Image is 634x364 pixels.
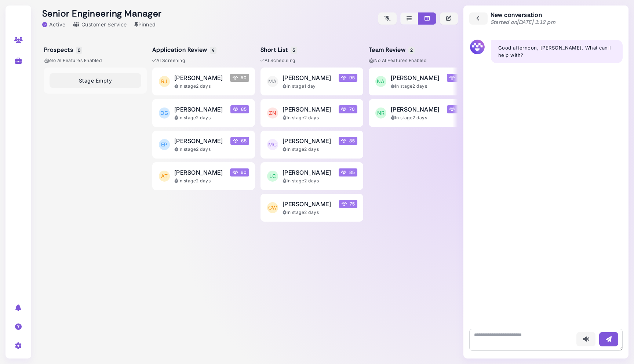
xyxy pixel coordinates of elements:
span: [PERSON_NAME] [391,73,439,82]
div: New conversation [491,11,556,26]
span: RJ [159,76,170,87]
span: 95 [339,74,357,82]
img: Megan Score [341,170,346,175]
span: [PERSON_NAME] [174,136,223,145]
div: Customer Service [73,21,127,28]
img: Megan Score [233,75,238,80]
span: [PERSON_NAME] [174,73,223,82]
button: EP [PERSON_NAME] Megan Score 65 In stage2 days [152,131,255,159]
time: [DATE] 1:12 pm [517,19,555,25]
button: RJ [PERSON_NAME] Megan Score 50 In stage2 days [152,68,255,95]
button: LC [PERSON_NAME] Megan Score 85 In stage2 days [260,162,363,190]
span: [PERSON_NAME] [283,168,331,177]
div: Good afternoon, [PERSON_NAME]. What can I help with? [498,44,615,59]
span: AI Scheduling [260,57,295,64]
span: [PERSON_NAME] [283,200,331,208]
h5: Short List [260,46,296,53]
div: In stage 2 days [391,83,466,90]
span: ZN [267,108,278,119]
div: In stage 2 days [174,146,249,153]
span: EP [159,139,170,150]
img: Megan Score [342,201,347,207]
div: Active [42,21,66,28]
img: Megan Score [449,107,455,112]
img: Megan Score [341,107,346,112]
button: MC [PERSON_NAME] Megan Score 85 In stage2 days [260,131,363,159]
span: 5 [291,47,297,54]
img: Megan Score [233,138,238,143]
h5: Team Review [369,46,413,53]
div: In stage 2 days [174,114,249,121]
span: 0 [76,47,82,54]
span: No AI Features enabled [369,57,426,64]
div: In stage 2 days [391,114,466,121]
span: MA [267,76,278,87]
img: Megan Score [341,138,346,143]
span: AI Screening [152,57,185,64]
h2: Senior Engineering Manager [42,8,161,19]
img: Megan Score [341,75,346,80]
h5: Prospects [44,46,81,53]
span: NA [375,76,386,87]
div: In stage 2 days [283,114,357,121]
span: NR [375,108,386,119]
span: 70 [447,105,466,113]
img: Megan Score [449,75,455,80]
span: 50 [230,74,249,82]
span: Stage Empty [79,77,112,84]
div: In stage 2 days [174,178,249,184]
span: 70 [339,105,357,113]
img: Megan Score [233,170,238,175]
div: In stage 2 days [283,178,357,184]
span: MC [267,139,278,150]
span: 75 [339,200,357,208]
span: No AI Features enabled [44,57,102,64]
span: [PERSON_NAME] [174,168,223,177]
span: AT [159,171,170,182]
button: OG [PERSON_NAME] Megan Score 85 In stage2 days [152,99,255,127]
button: CW [PERSON_NAME] Megan Score 75 In stage2 days [260,194,363,222]
span: 60 [230,168,249,176]
span: 85 [339,168,357,176]
div: In stage 2 days [283,209,357,216]
span: 85 [339,137,357,145]
span: Started on [491,19,556,25]
button: ZN [PERSON_NAME] Megan Score 70 In stage2 days [260,99,363,127]
span: CW [267,202,278,213]
button: AT [PERSON_NAME] Megan Score 60 In stage2 days [152,162,255,190]
div: Pinned [134,21,156,28]
span: [PERSON_NAME] [174,105,223,114]
span: 65 [230,137,249,145]
button: NA [PERSON_NAME] Megan Score 85 In stage2 days [369,68,471,95]
button: NR [PERSON_NAME] Megan Score 70 In stage2 days [369,99,471,127]
span: 85 [447,74,466,82]
span: [PERSON_NAME] [283,105,331,114]
span: 85 [230,105,249,113]
span: [PERSON_NAME] [391,105,439,114]
span: [PERSON_NAME] [283,136,331,145]
span: LC [267,171,278,182]
button: MA [PERSON_NAME] Megan Score 95 In stage1 day [260,68,363,95]
span: OG [159,108,170,119]
span: 4 [210,47,216,54]
img: Megan Score [233,107,238,112]
div: In stage 1 day [283,83,357,90]
span: 2 [408,47,415,54]
div: In stage 2 days [283,146,357,153]
div: In stage 2 days [174,83,249,90]
span: [PERSON_NAME] [283,73,331,82]
h5: Application Review [152,46,215,53]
